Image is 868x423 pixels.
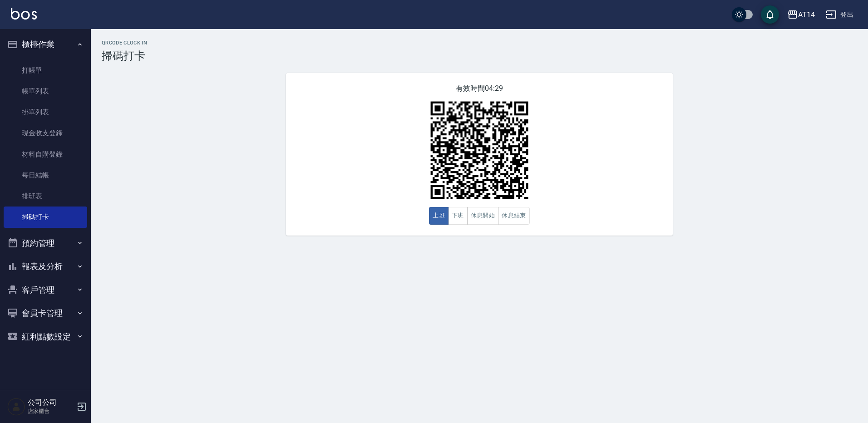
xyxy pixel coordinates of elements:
[467,207,499,225] button: 休息開始
[4,144,87,165] a: 材料自購登錄
[28,398,74,407] h5: 公司公司
[7,398,25,416] img: Person
[429,207,449,225] button: 上班
[448,207,468,225] button: 下班
[784,5,819,24] button: AT14
[11,8,37,20] img: Logo
[761,5,779,24] button: save
[4,186,87,207] a: 排班表
[4,33,87,56] button: 櫃檯作業
[498,207,530,225] button: 休息結束
[4,123,87,143] a: 現金收支登錄
[102,49,857,62] h3: 掃碼打卡
[822,6,857,23] button: 登出
[798,9,815,20] div: AT14
[102,40,857,46] h2: QRcode Clock In
[4,301,87,325] button: 會員卡管理
[4,231,87,255] button: 預約管理
[4,325,87,349] button: 紅利點數設定
[4,60,87,81] a: 打帳單
[4,278,87,302] button: 客戶管理
[4,255,87,278] button: 報表及分析
[28,407,74,415] p: 店家櫃台
[4,207,87,227] a: 掃碼打卡
[4,165,87,186] a: 每日結帳
[286,73,673,236] div: 有效時間 04:29
[4,102,87,123] a: 掛單列表
[4,81,87,102] a: 帳單列表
